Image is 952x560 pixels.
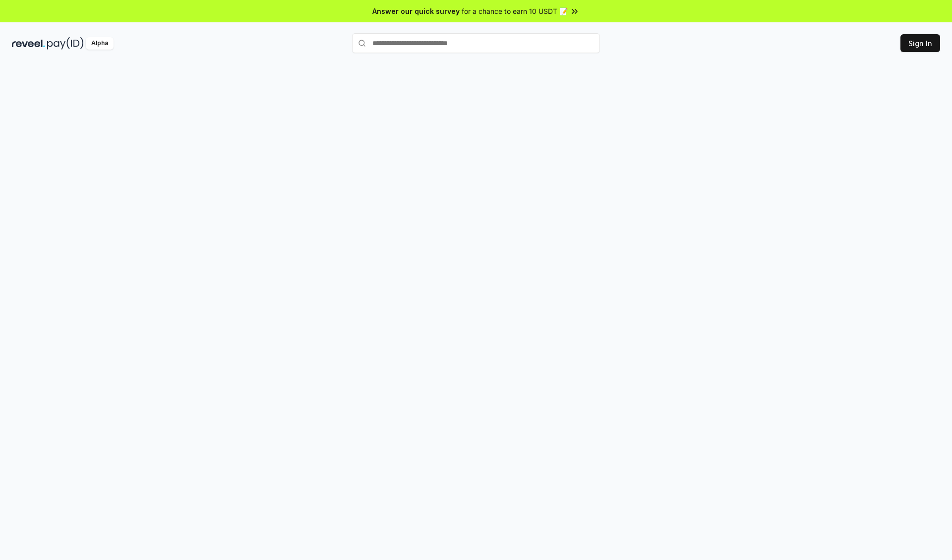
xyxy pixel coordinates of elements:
div: Alpha [86,37,114,50]
button: Sign In [900,34,940,52]
img: reveel_dark [12,37,45,50]
span: for a chance to earn 10 USDT 📝 [462,6,568,16]
img: pay_id [47,37,84,50]
span: Answer our quick survey [372,6,460,16]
